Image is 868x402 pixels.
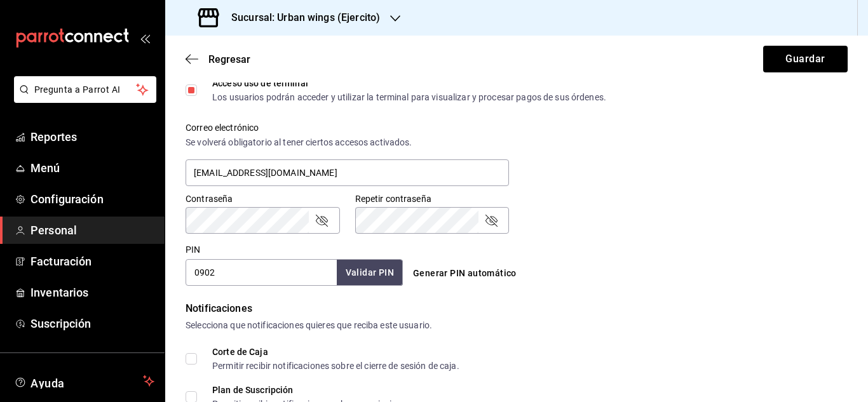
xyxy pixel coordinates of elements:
div: Acceso uso de terminal [212,79,606,88]
div: Notificaciones [186,301,848,316]
a: Pregunta a Parrot AI [9,92,156,105]
input: 3 a 6 dígitos [186,259,337,286]
div: Selecciona que notificaciones quieres que reciba este usuario. [186,319,848,332]
span: Menú [31,159,154,177]
button: Validar PIN [337,260,403,286]
span: Pregunta a Parrot AI [34,83,137,97]
div: Plan de Suscripción [212,385,414,394]
button: passwordField [314,213,329,228]
button: Generar PIN automático [408,262,522,285]
label: Repetir contraseña [355,194,510,203]
div: Corte de Caja [212,347,459,356]
span: Personal [31,222,154,239]
span: Inventarios [31,284,154,301]
label: Correo electrónico [186,123,509,132]
span: Reportes [31,128,154,145]
button: passwordField [484,213,499,228]
h3: Sucursal: Urban wings (Ejercito) [221,10,380,25]
span: Regresar [208,53,250,65]
span: Configuración [31,191,154,208]
label: PIN [186,245,200,254]
button: Guardar [763,46,848,72]
div: Los usuarios podrán acceder y utilizar la terminal para visualizar y procesar pagos de sus órdenes. [212,93,606,102]
span: Suscripción [31,315,154,332]
div: Se volverá obligatorio al tener ciertos accesos activados. [186,136,509,149]
button: Regresar [186,53,250,65]
span: Facturación [31,253,154,270]
label: Contraseña [186,194,340,203]
button: open_drawer_menu [140,33,150,43]
span: Ayuda [31,373,138,389]
div: Permitir recibir notificaciones sobre el cierre de sesión de caja. [212,361,459,370]
button: Pregunta a Parrot AI [14,76,156,103]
